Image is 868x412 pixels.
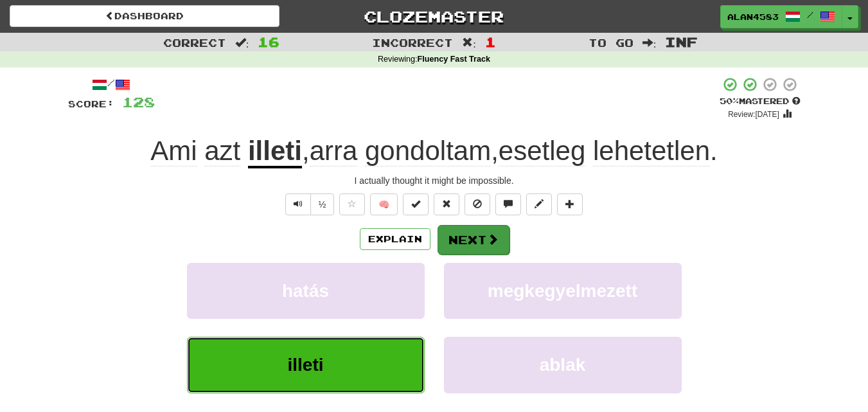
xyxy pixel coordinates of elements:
span: hatás [282,281,329,301]
span: 1 [485,34,496,49]
div: / [68,76,155,93]
span: To go [589,36,633,49]
span: , , . [302,136,718,166]
span: : [642,37,657,48]
div: Text-to-speech controls [283,193,335,215]
span: megkegyelmezett [488,281,637,301]
button: ½ [310,193,335,215]
span: illeti [287,355,323,375]
u: illeti [248,136,302,168]
span: Inf [665,34,698,49]
span: / [807,10,813,19]
span: Ami [150,136,197,166]
span: 16 [258,34,279,49]
span: : [462,37,476,48]
button: Add to collection (alt+a) [557,193,583,215]
span: ablak [540,355,586,375]
button: Ignore sentence (alt+i) [465,193,490,215]
button: Play sentence audio (ctl+space) [285,193,311,215]
button: Discuss sentence (alt+u) [495,193,521,215]
span: lehetetlen [593,136,710,166]
button: ablak [444,337,682,393]
a: Dashboard [10,5,279,27]
span: 128 [122,94,155,110]
a: Clozemaster [299,5,569,28]
strong: Fluency Fast Track [418,55,490,64]
span: arra [310,136,358,166]
button: Set this sentence to 100% Mastered (alt+m) [403,193,429,215]
span: : [235,37,249,48]
span: gondoltam [365,136,491,166]
span: alan4583 [727,11,779,22]
button: Favorite sentence (alt+f) [339,193,365,215]
button: 🧠 [370,193,398,215]
span: 50 % [720,96,739,106]
button: Reset to 0% Mastered (alt+r) [434,193,459,215]
button: Next [438,225,509,255]
button: Explain [360,228,430,250]
small: Review: [DATE] [728,110,779,119]
span: esetleg [499,136,585,166]
span: azt [204,136,240,166]
div: Mastered [720,96,801,107]
button: illeti [187,337,425,393]
span: Score: [68,98,114,109]
a: alan4583 / [720,5,842,28]
div: I actually thought it might be impossible. [68,174,801,187]
button: Edit sentence (alt+d) [526,193,552,215]
span: Incorrect [372,36,453,49]
button: megkegyelmezett [444,263,682,319]
button: hatás [187,263,425,319]
span: Correct [163,36,226,49]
